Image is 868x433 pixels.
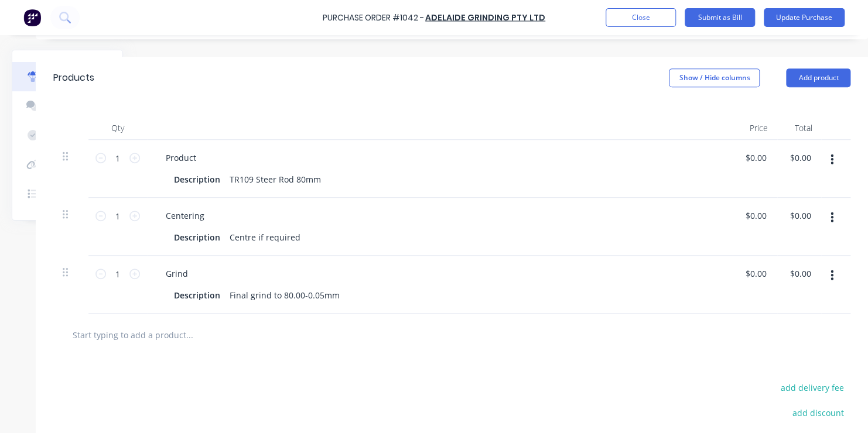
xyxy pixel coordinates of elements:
button: Close [606,8,676,27]
div: Description [169,229,225,246]
div: Final grind to 80.00-0.05mm [225,287,344,304]
div: Description [169,287,225,304]
button: Add product [786,68,850,87]
div: Centering [156,207,214,224]
button: Linked Orders [12,150,122,179]
input: Start typing to add a product... [72,323,306,346]
div: Purchase Order #1042 - [323,12,424,24]
div: TR109 Steer Rod 80mm [225,171,326,188]
button: Update Purchase [764,8,845,27]
div: Qty [88,116,147,140]
button: add discount [785,405,850,420]
div: Grind [156,265,197,282]
div: Description [169,171,225,188]
button: add delivery fee [774,380,850,395]
img: Factory [23,9,41,26]
button: Submit as Bill [685,8,755,27]
button: Timeline [12,179,122,208]
div: Total [777,116,822,140]
div: Centre if required [225,229,305,246]
div: Products [53,71,94,85]
div: Price [733,116,777,140]
a: Adelaide Grinding Pty Ltd [425,12,545,23]
button: Collaborate [12,91,122,121]
button: Show / Hide columns [669,68,760,87]
button: Checklists 0/0 [12,121,122,150]
div: Product [156,149,206,166]
button: Purchase details [12,62,122,91]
